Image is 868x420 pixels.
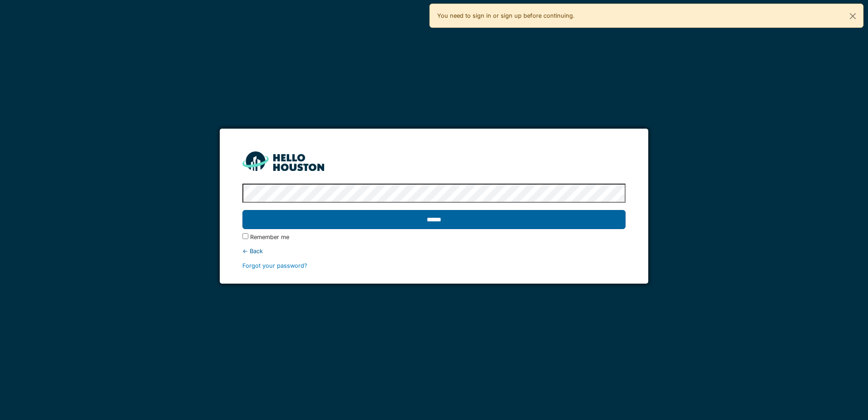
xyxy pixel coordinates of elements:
img: HH_line-BYnF2_Hg.png [242,151,324,171]
div: ← Back [242,247,625,255]
a: Forgot your password? [242,262,307,269]
div: You need to sign in or sign up before continuing. [429,4,863,28]
label: Remember me [250,233,289,241]
button: Close [843,4,863,28]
